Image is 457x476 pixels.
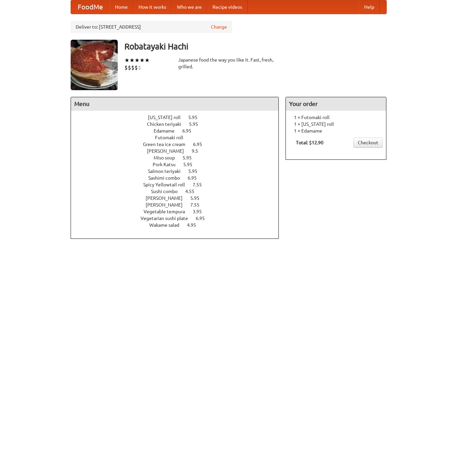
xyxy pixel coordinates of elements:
[154,128,181,134] span: Edamame
[189,121,205,127] span: 5.95
[133,0,172,14] a: How it works
[153,162,182,167] span: Pork Katsu
[147,148,191,154] span: [PERSON_NAME]
[71,0,110,14] a: FoodMe
[185,189,201,194] span: 4.55
[296,140,323,145] b: Total: $12.90
[143,142,192,147] span: Green tea ice cream
[190,195,206,201] span: 5.95
[143,182,192,187] span: Spicy Yellowtail roll
[148,115,187,120] span: [US_STATE] roll
[153,162,205,167] a: Pork Katsu 5.95
[124,64,128,71] li: $
[148,115,210,120] a: [US_STATE] roll 5.95
[110,0,133,14] a: Home
[154,128,204,134] a: Edamame 6.95
[143,182,214,187] a: Spicy Yellowtail roll 7.55
[124,57,129,64] li: ★
[207,0,247,14] a: Recipe videos
[148,175,209,181] a: Sashimi combo 6.95
[147,148,211,154] a: [PERSON_NAME] 9.5
[188,169,204,174] span: 5.95
[188,175,203,181] span: 6.95
[148,169,187,174] span: Salmon teriyaki
[182,128,198,134] span: 6.95
[131,64,135,71] li: $
[178,57,279,70] div: Japanese food the way you like it. Fast, fresh, grilled.
[135,57,140,64] li: ★
[151,189,207,194] a: Sushi combo 4.55
[71,21,232,33] div: Deliver to: [STREET_ADDRESS]
[144,209,192,214] span: Vegetable tempura
[71,97,279,111] h4: Menu
[146,195,189,201] span: [PERSON_NAME]
[155,135,190,140] span: Futomaki roll
[149,222,208,228] a: Wakame salad 4.95
[193,142,209,147] span: 6.95
[141,216,217,221] a: Vegetarian sushi plate 6.95
[147,121,211,127] a: Chicken teriyaki 5.95
[193,182,208,187] span: 7.55
[143,142,215,147] a: Green tea ice cream 6.95
[353,138,383,148] a: Checkout
[144,209,214,214] a: Vegetable tempura 3.95
[196,216,212,221] span: 6.95
[193,209,208,214] span: 3.95
[289,127,383,134] li: 1 × Edamame
[211,24,227,30] a: Change
[140,57,145,64] li: ★
[155,135,202,140] a: Futomaki roll
[289,114,383,121] li: 1 × Futomaki roll
[124,40,387,53] h3: Robatayaki Hachi
[190,202,206,208] span: 7.55
[147,121,188,127] span: Chicken teriyaki
[188,115,204,120] span: 5.95
[192,148,205,154] span: 9.5
[286,97,386,111] h4: Your order
[145,57,150,64] li: ★
[289,121,383,127] li: 1 × [US_STATE] roll
[138,64,141,71] li: $
[183,162,199,167] span: 5.95
[154,155,182,160] span: Miso soup
[359,0,380,14] a: Help
[146,202,212,208] a: [PERSON_NAME] 7.55
[129,57,135,64] li: ★
[128,64,131,71] li: $
[154,155,204,160] a: Miso soup 5.95
[146,195,212,201] a: [PERSON_NAME] 5.95
[172,0,207,14] a: Who we are
[135,64,138,71] li: $
[187,222,203,228] span: 4.95
[141,216,195,221] span: Vegetarian sushi plate
[183,155,198,160] span: 5.95
[148,175,187,181] span: Sashimi combo
[148,169,210,174] a: Salmon teriyaki 5.95
[151,189,184,194] span: Sushi combo
[146,202,189,208] span: [PERSON_NAME]
[71,40,118,90] img: angular.jpg
[149,222,186,228] span: Wakame salad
